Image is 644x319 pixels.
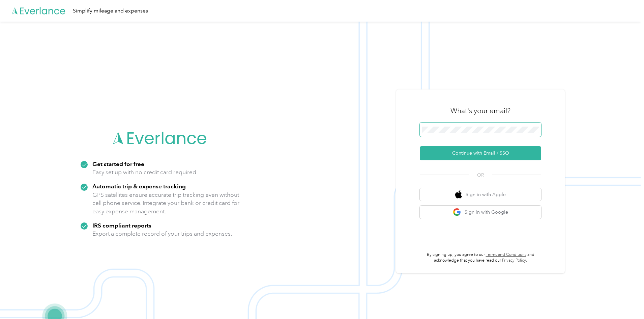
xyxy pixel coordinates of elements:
[450,106,510,115] h3: What's your email?
[420,188,541,201] button: apple logoSign in with Apple
[420,206,541,219] button: google logoSign in with Google
[92,230,232,238] p: Export a complete record of your trips and expenses.
[469,171,492,179] span: OR
[92,183,186,190] strong: Automatic trip & expense tracking
[73,7,148,15] div: Simplify mileage and expenses
[486,252,526,257] a: Terms and Conditions
[92,168,196,177] p: Easy set up with no credit card required
[92,191,240,216] p: GPS satellites ensure accurate trip tracking even without cell phone service. Integrate your bank...
[453,208,461,216] img: google logo
[420,252,541,264] p: By signing up, you agree to our and acknowledge that you have read our .
[502,258,526,263] a: Privacy Policy
[420,146,541,160] button: Continue with Email / SSO
[92,222,151,229] strong: IRS compliant reports
[92,160,144,167] strong: Get started for free
[455,190,462,199] img: apple logo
